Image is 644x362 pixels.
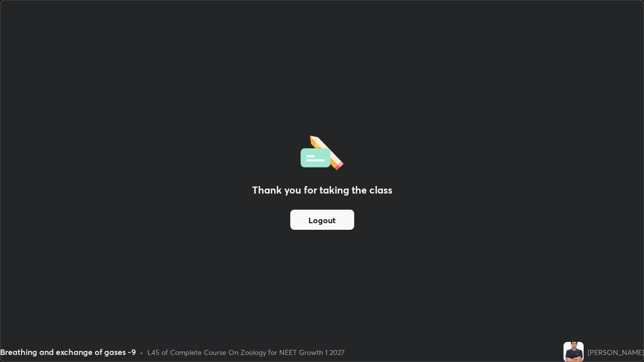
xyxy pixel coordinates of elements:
img: offlineFeedback.1438e8b3.svg [300,132,344,170]
div: [PERSON_NAME] [588,347,644,357]
button: Logout [290,210,354,230]
h2: Thank you for taking the class [252,183,392,198]
div: L45 of Complete Course On Zoology for NEET Growth 1 2027 [147,347,345,357]
div: • [140,347,143,357]
img: 2fec1a48125546c298987ccd91524ada.jpg [563,342,584,362]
